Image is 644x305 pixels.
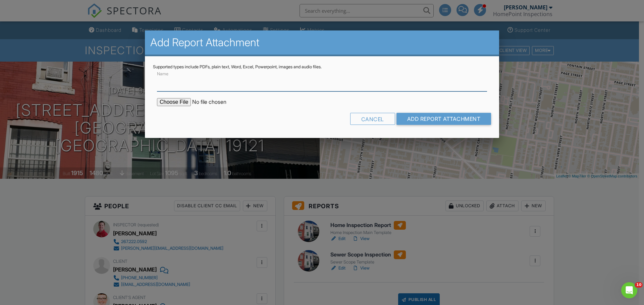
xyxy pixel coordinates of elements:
input: Add Report Attachment [396,113,491,125]
iframe: Intercom live chat [621,282,637,298]
div: Supported types include PDFs, plain text, Word, Excel, Powerpoint, images and audio files. [153,64,491,70]
h2: Add Report Attachment [150,36,494,49]
div: Cancel [350,113,395,125]
label: Name [157,71,168,77]
span: 10 [635,282,643,288]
